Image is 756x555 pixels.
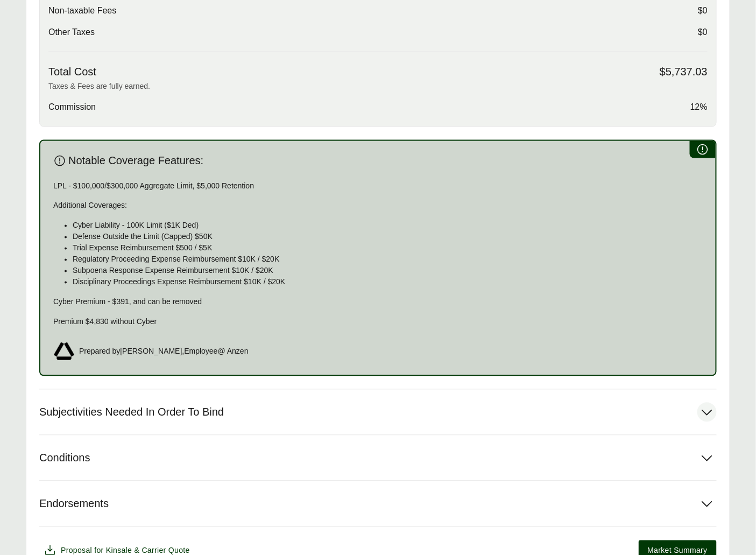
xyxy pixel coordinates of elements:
[39,481,717,526] button: Endorsements
[39,497,109,511] span: Endorsements
[39,406,224,419] span: Subjectivities Needed In Order To Bind
[73,277,703,288] p: Disciplinary Proceedings Expense Reimbursement $10K / $20K
[53,180,703,192] p: LPL - $100,000/$300,000 Aggregate Limit, $5,000 Retention
[48,65,96,79] span: Total Cost
[698,26,708,39] span: $0
[79,346,249,357] span: Prepared by [PERSON_NAME] , Employee @ Anzen
[73,265,703,277] p: Subpoena Response Expense Reimbursement $10K / $20K
[53,200,703,212] p: Additional Coverages:
[73,220,703,231] p: Cyber Liability - 100K Limit ($1K Ded)
[73,254,703,265] p: Regulatory Proceeding Expense Reimbursement $10K / $20K
[68,154,203,167] span: Notable Coverage Features:
[48,26,95,39] span: Other Taxes
[106,546,132,555] span: Kinsale
[48,4,116,17] span: Non-taxable Fees
[660,65,708,79] span: $5,737.03
[48,101,96,114] span: Commission
[73,231,703,243] p: Defense Outside the Limit (Capped) $50K
[690,101,708,114] span: 12%
[698,4,708,17] span: $0
[53,297,703,308] p: Cyber Premium - $391, and can be removed
[53,317,703,328] p: Premium $4,830 without Cyber
[135,546,190,555] span: & Carrier Quote
[39,390,717,435] button: Subjectivities Needed In Order To Bind
[39,435,717,481] button: Conditions
[48,81,708,92] p: Taxes & Fees are fully earned.
[73,243,703,254] p: Trial Expense Reimbursement $500 / $5K
[39,452,90,465] span: Conditions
